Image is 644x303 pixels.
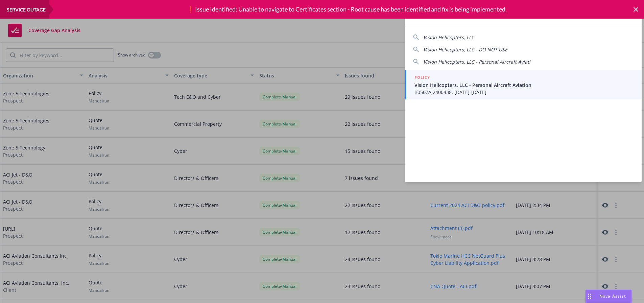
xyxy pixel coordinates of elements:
h5: POLICY [414,74,430,81]
span: Vision Helicopters, LLC - Personal Aircraft Aviati [423,59,530,65]
a: POLICYVision Helicopters, LLC - Personal Aircraft AviationB0507AJ2400438, [DATE]-[DATE] [405,70,642,99]
span: service outage [7,7,46,13]
span: Vision Helicopters, LLC [423,34,474,41]
span: Nova Assist [599,293,626,299]
button: Nova Assist [585,289,632,303]
span: Vision Helicopters, LLC - Personal Aircraft Aviation [414,81,634,89]
div: Drag to move [586,290,594,303]
span: Vision Helicopters, LLC - DO NOT USE [423,46,507,53]
span: B0507AJ2400438, [DATE]-[DATE] [414,89,634,96]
